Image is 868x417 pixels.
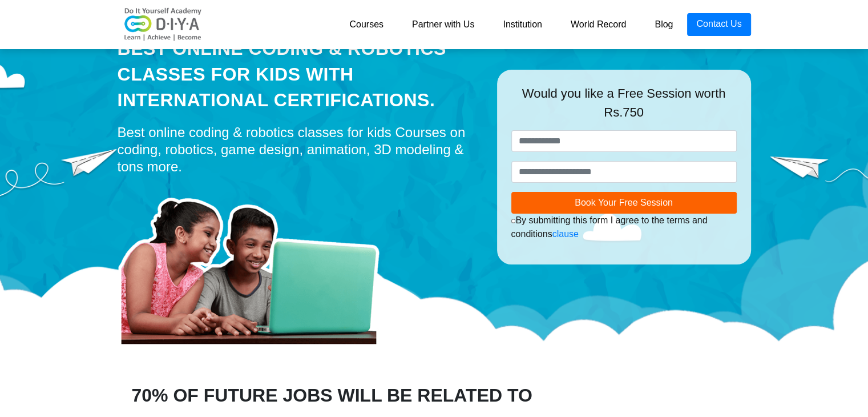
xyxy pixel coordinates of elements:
img: home-prod.png [118,181,391,347]
div: 70% OF FUTURE JOBS WILL BE RELATED TO [109,382,760,409]
a: Blog [640,13,687,36]
img: logo-v2.png [118,7,209,42]
span: Book Your Free Session [575,198,673,207]
a: World Record [556,13,641,36]
a: clause [552,229,579,239]
a: Institution [488,13,556,36]
div: By submitting this form I agree to the terms and conditions [511,214,737,241]
a: Contact Us [687,13,750,36]
div: Would you like a Free Session worth Rs.750 [511,84,737,130]
a: Courses [335,13,398,36]
a: Partner with Us [398,13,488,36]
div: Best online coding & robotics classes for kids Courses on coding, robotics, game design, animatio... [118,124,480,175]
div: Best Online Coding & Robotics Classes for kids with International Certifications. [118,36,480,113]
button: Book Your Free Session [511,192,737,214]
